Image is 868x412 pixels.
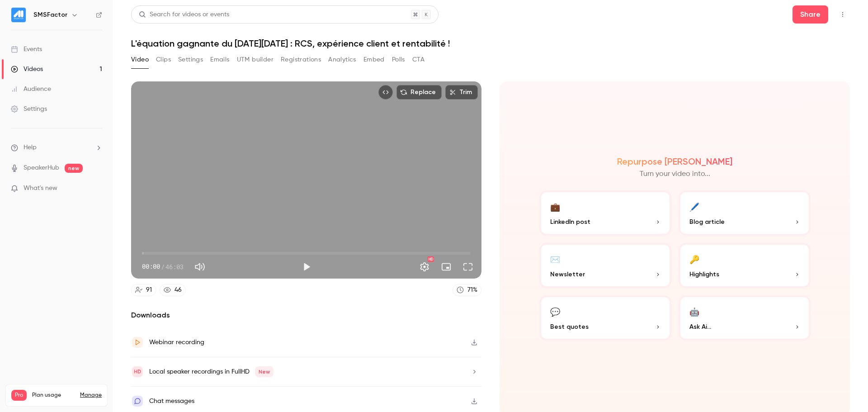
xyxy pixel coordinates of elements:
[142,262,160,271] span: 00:00
[11,104,47,114] div: Settings
[793,5,828,24] button: Share
[191,258,209,276] button: Mute
[378,85,393,99] button: Embed video
[11,390,27,401] span: Pro
[467,285,477,295] div: 71 %
[415,258,434,276] button: Settings
[363,52,385,67] button: Embed
[550,252,560,266] div: ✉️
[328,52,356,67] button: Analytics
[640,169,710,180] p: Turn your video into...
[453,284,481,296] a: 71%
[689,199,699,213] div: 🖊️
[281,52,321,67] button: Registrations
[428,256,434,262] div: HD
[550,217,590,227] span: LinkedIn post
[396,85,442,99] button: Replace
[539,243,671,288] button: ✉️Newsletter
[24,143,37,152] span: Help
[617,156,732,167] h2: Repurpose [PERSON_NAME]
[32,392,75,399] span: Plan usage
[210,52,229,67] button: Emails
[33,10,67,19] h6: SMSFactor
[550,304,560,318] div: 💬
[91,185,102,193] iframe: Noticeable Trigger
[689,252,699,266] div: 🔑
[412,52,425,67] button: CTA
[11,65,43,74] div: Videos
[80,392,102,399] a: Manage
[297,258,316,276] button: Play
[156,52,171,67] button: Clips
[550,199,560,213] div: 💼
[237,52,274,67] button: UTM builder
[459,258,477,276] button: Full screen
[679,190,811,236] button: 🖊️Blog article
[11,45,42,54] div: Events
[445,85,478,99] button: Trim
[689,270,719,279] span: Highlights
[161,262,165,271] span: /
[255,366,274,377] span: New
[149,337,204,348] div: Webinar recording
[149,396,194,407] div: Chat messages
[11,8,26,22] img: SMSFactor
[539,295,671,341] button: 💬Best quotes
[550,270,585,279] span: Newsletter
[689,217,725,227] span: Blog article
[679,243,811,288] button: 🔑Highlights
[679,295,811,341] button: 🤖Ask Ai...
[835,7,850,22] button: Top Bar Actions
[24,163,59,173] a: SpeakerHub
[24,184,57,193] span: What's new
[65,164,83,173] span: new
[689,322,711,331] span: Ask Ai...
[146,285,152,295] div: 91
[11,85,51,94] div: Audience
[131,284,156,296] a: 91
[165,262,184,271] span: 46:03
[437,258,455,276] button: Turn on miniplayer
[11,143,102,152] li: help-dropdown-opener
[178,52,203,67] button: Settings
[550,322,589,331] span: Best quotes
[175,285,182,295] div: 46
[131,38,850,49] h1: L'équation gagnante du [DATE][DATE] : RCS, expérience client et rentabilité !
[539,190,671,236] button: 💼LinkedIn post
[149,366,274,377] div: Local speaker recordings in FullHD
[131,310,481,321] h2: Downloads
[689,304,699,318] div: 🤖
[392,52,405,67] button: Polls
[142,262,184,271] div: 00:00
[160,284,186,296] a: 46
[131,52,149,67] button: Video
[139,10,229,19] div: Search for videos or events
